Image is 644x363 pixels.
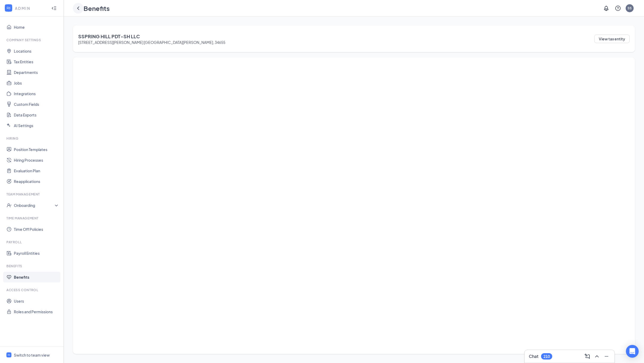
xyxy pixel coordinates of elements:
[594,353,600,360] svg: ChevronUp
[6,192,58,197] div: Team Management
[14,88,59,99] a: Integrations
[6,5,11,11] svg: WorkstreamLogo
[626,345,639,358] div: Open Intercom Messenger
[14,248,59,258] a: Payroll Entities
[84,4,110,13] h1: Benefits
[14,67,59,78] a: Departments
[14,224,59,235] a: Time Off Policies
[51,6,57,11] svg: Collapse
[14,203,55,208] div: Onboarding
[14,99,59,110] a: Custom Fields
[584,353,591,360] svg: ComposeMessage
[594,35,630,43] button: View tax entity
[602,352,610,361] button: Minimize
[14,352,50,358] div: Switch to team view
[6,38,58,42] div: Company Settings
[6,216,58,220] div: Time Management
[14,46,59,56] a: Locations
[14,155,59,165] a: Hiring Processes
[6,136,58,141] div: Hiring
[14,306,59,317] a: Roles and Permissions
[14,176,59,187] a: Reapplications
[6,264,58,268] div: Benefits
[78,33,225,40] h2: SSPRING HILL PDT-SH LLC
[543,354,550,359] div: 210
[14,56,59,67] a: Tax Entities
[14,272,59,282] a: Benefits
[529,353,538,359] h3: Chat
[14,22,59,32] a: Home
[14,144,59,155] a: Position Templates
[592,352,601,361] button: ChevronUp
[15,6,47,11] div: ADMIN
[78,40,225,45] div: [STREET_ADDRESS][PERSON_NAME] [GEOGRAPHIC_DATA][PERSON_NAME], 34655
[615,5,621,11] svg: QuestionInfo
[7,353,11,357] svg: WorkstreamLogo
[14,110,59,120] a: Data Exports
[14,120,59,131] a: AI Settings
[6,240,58,244] div: Payroll
[75,5,81,11] svg: ChevronLeft
[6,203,12,208] svg: UserCheck
[603,353,610,360] svg: Minimize
[628,6,632,10] div: SS
[14,296,59,306] a: Users
[603,5,609,11] svg: Notifications
[583,352,591,361] button: ComposeMessage
[14,165,59,176] a: Evaluation Plan
[6,288,58,292] div: Access control
[14,78,59,88] a: Jobs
